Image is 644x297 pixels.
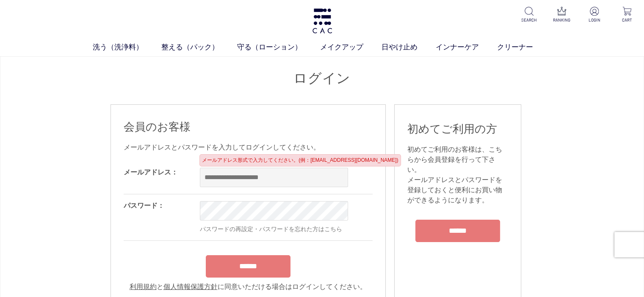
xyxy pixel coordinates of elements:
[616,7,637,23] a: CART
[130,283,157,290] a: 利用規約
[161,42,237,53] a: 整える（パック）
[311,8,333,33] img: logo
[124,282,373,292] div: と に同意いただける場合はログインしてください。
[124,120,191,133] span: 会員のお客様
[163,283,218,290] a: 個人情報保護方針
[407,123,497,135] span: 初めてご利用の方
[519,17,539,23] p: SEARCH
[519,7,539,23] a: SEARCH
[199,154,401,166] div: メールアドレス形式で入力してください。(例：[EMAIL_ADDRESS][DOMAIN_NAME])
[551,7,572,23] a: RANKING
[93,42,161,53] a: 洗う（洗浄料）
[124,169,178,176] label: メールアドレス：
[111,69,534,87] h1: ログイン
[237,42,320,53] a: 守る（ローション）
[436,42,497,53] a: インナーケア
[551,17,572,23] p: RANKING
[320,42,381,53] a: メイクアップ
[124,142,373,153] div: メールアドレスとパスワードを入力してログインしてください。
[616,17,637,23] p: CART
[200,226,342,232] a: パスワードの再設定・パスワードを忘れた方はこちら
[497,42,551,53] a: クリーナー
[584,7,605,23] a: LOGIN
[584,17,605,23] p: LOGIN
[407,144,508,205] div: 初めてご利用のお客様は、こちらから会員登録を行って下さい。 メールアドレスとパスワードを登録しておくと便利にお買い物ができるようになります。
[124,202,164,209] label: パスワード：
[381,42,436,53] a: 日やけ止め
